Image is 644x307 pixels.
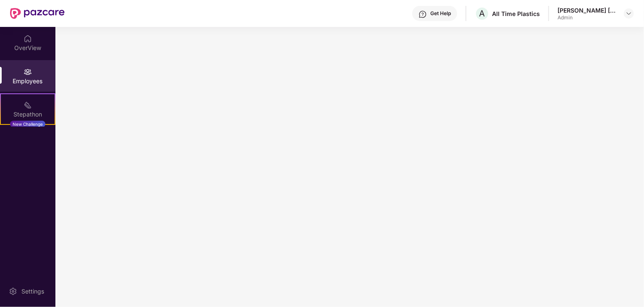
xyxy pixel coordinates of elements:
[626,10,632,17] img: svg+xml;base64,PHN2ZyBpZD0iRHJvcGRvd24tMzJ4MzIiIHhtbG5zPSJodHRwOi8vd3d3LnczLm9yZy8yMDAwL3N2ZyIgd2...
[24,68,32,76] img: svg+xml;base64,PHN2ZyBpZD0iRW1wbG95ZWVzIiB4bWxucz0iaHR0cDovL3d3dy53My5vcmcvMjAwMC9zdmciIHdpZHRoPS...
[558,14,616,21] div: Admin
[1,110,55,119] div: Stepathon
[430,10,451,17] div: Get Help
[24,34,32,43] img: svg+xml;base64,PHN2ZyBpZD0iSG9tZSIgeG1sbnM9Imh0dHA6Ly93d3cudzMub3JnLzIwMDAvc3ZnIiB3aWR0aD0iMjAiIG...
[19,287,47,296] div: Settings
[10,121,45,127] div: New Challenge
[492,10,540,18] div: All Time Plastics
[558,6,616,14] div: [PERSON_NAME] [PERSON_NAME]
[419,10,427,19] img: svg+xml;base64,PHN2ZyBpZD0iSGVscC0zMngzMiIgeG1sbnM9Imh0dHA6Ly93d3cudzMub3JnLzIwMDAvc3ZnIiB3aWR0aD...
[9,287,17,296] img: svg+xml;base64,PHN2ZyBpZD0iU2V0dGluZy0yMHgyMCIgeG1sbnM9Imh0dHA6Ly93d3cudzMub3JnLzIwMDAvc3ZnIiB3aW...
[479,8,485,19] span: A
[10,8,65,19] img: New Pazcare Logo
[24,101,32,109] img: svg+xml;base64,PHN2ZyB4bWxucz0iaHR0cDovL3d3dy53My5vcmcvMjAwMC9zdmciIHdpZHRoPSIyMSIgaGVpZ2h0PSIyMC...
